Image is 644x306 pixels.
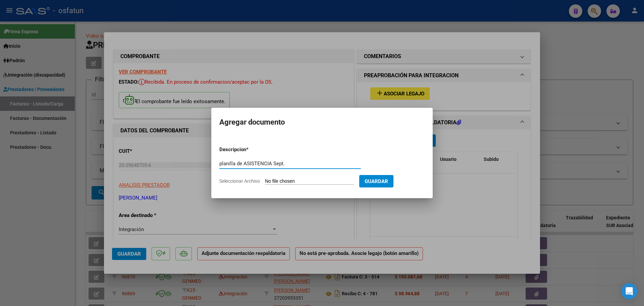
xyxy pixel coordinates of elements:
span: Seleccionar Archivo [219,178,260,184]
div: Open Intercom Messenger [621,283,637,299]
button: Guardar [359,175,393,187]
p: Descripcion [219,146,281,154]
span: Guardar [365,178,388,184]
h2: Agregar documento [219,116,425,129]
